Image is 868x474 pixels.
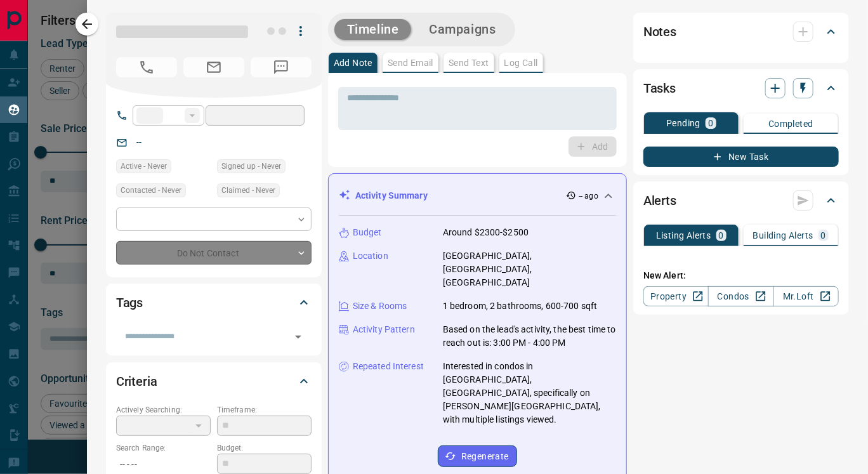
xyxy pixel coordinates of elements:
[438,445,517,467] button: Regenerate
[643,22,676,42] h2: Notes
[443,249,616,289] p: [GEOGRAPHIC_DATA], [GEOGRAPHIC_DATA], [GEOGRAPHIC_DATA]
[443,300,598,313] p: 1 bedroom, 2 bathrooms, 600-700 sqft
[708,119,713,128] p: 0
[121,184,181,197] span: Contacted - Never
[334,19,412,40] button: Timeline
[443,226,529,239] p: Around $2300-$2500
[121,160,167,173] span: Active - Never
[353,249,388,263] p: Location
[643,78,676,98] h2: Tasks
[821,231,826,240] p: 0
[116,404,211,416] p: Actively Searching:
[353,226,382,239] p: Budget
[656,231,711,240] p: Listing Alerts
[643,269,839,282] p: New Alert:
[183,57,244,77] span: No Email
[753,231,813,240] p: Building Alerts
[289,328,307,346] button: Open
[416,19,508,40] button: Campaigns
[116,57,177,77] span: No Number
[116,442,211,454] p: Search Range:
[116,371,157,392] h2: Criteria
[643,190,676,211] h2: Alerts
[719,231,724,240] p: 0
[579,190,598,202] p: -- ago
[643,16,839,47] div: Notes
[339,184,616,207] div: Activity Summary-- ago
[643,73,839,103] div: Tasks
[643,147,839,167] button: New Task
[353,300,407,313] p: Size & Rooms
[221,184,275,197] span: Claimed - Never
[221,160,281,173] span: Signed up - Never
[116,293,143,313] h2: Tags
[116,366,312,397] div: Criteria
[708,286,773,306] a: Condos
[353,323,415,336] p: Activity Pattern
[666,119,700,128] p: Pending
[116,287,312,318] div: Tags
[334,58,372,67] p: Add Note
[353,360,424,373] p: Repeated Interest
[136,137,141,147] a: --
[643,286,709,306] a: Property
[768,119,813,128] p: Completed
[773,286,839,306] a: Mr.Loft
[116,241,312,265] div: Do Not Contact
[643,185,839,216] div: Alerts
[217,442,312,454] p: Budget:
[355,189,428,202] p: Activity Summary
[443,360,616,426] p: Interested in condos in [GEOGRAPHIC_DATA], [GEOGRAPHIC_DATA], specifically on [PERSON_NAME][GEOGR...
[251,57,312,77] span: No Number
[217,404,312,416] p: Timeframe:
[443,323,616,350] p: Based on the lead's activity, the best time to reach out is: 3:00 PM - 4:00 PM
